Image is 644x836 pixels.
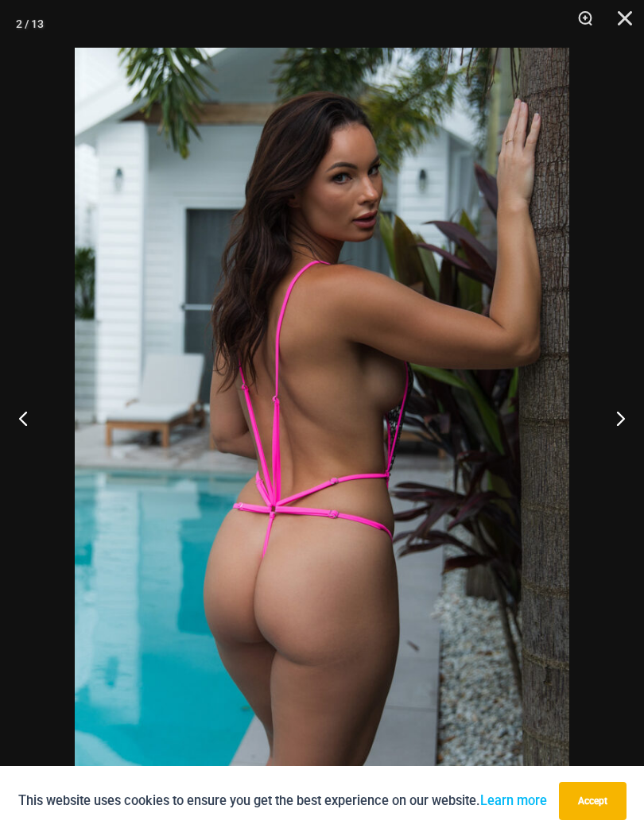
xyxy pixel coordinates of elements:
p: This website uses cookies to ensure you get the best experience on our website. [18,790,547,811]
button: Next [584,378,644,458]
a: Learn more [480,793,547,808]
img: Inferno Mesh Olive Fuchsia 8561 One Piece 03 [75,48,569,788]
button: Accept [559,782,627,820]
div: 2 / 13 [16,12,44,36]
